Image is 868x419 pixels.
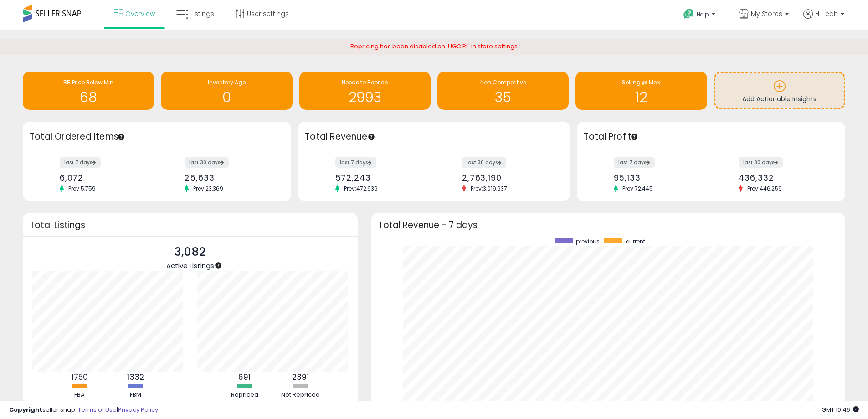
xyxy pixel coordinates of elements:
[273,391,328,399] div: Not Repriced
[161,72,292,110] a: Inventory Age 0
[185,173,275,182] div: 25,633
[72,372,88,383] b: 1750
[9,405,42,414] strong: Copyright
[117,133,125,141] div: Tooltip anchor
[739,157,783,168] label: last 30 days
[190,9,214,18] span: Listings
[335,173,427,182] div: 572,243
[822,405,859,414] span: 2025-08-17 10:46 GMT
[189,185,228,192] span: Prev: 23,369
[618,185,657,192] span: Prev: 72,445
[466,185,512,192] span: Prev: 3,019,937
[739,173,829,182] div: 436,332
[614,173,704,182] div: 95,133
[683,8,694,20] i: Get Help
[462,173,554,182] div: 2,763,190
[166,261,214,270] span: Active Listings
[118,405,158,414] a: Privacy Policy
[23,72,154,110] a: BB Price Below Min 68
[166,243,214,261] p: 3,082
[63,78,113,86] span: BB Price Below Min
[27,90,149,105] h1: 68
[437,72,569,110] a: Non Competitive 35
[108,391,163,399] div: FBM
[208,78,246,86] span: Inventory Age
[367,133,375,141] div: Tooltip anchor
[304,90,426,105] h1: 2993
[378,222,838,228] h3: Total Revenue - 7 days
[742,94,817,103] span: Add Actionable Insights
[217,391,272,399] div: Repriced
[676,1,724,30] a: Help
[614,157,655,168] label: last 7 days
[622,78,660,86] span: Selling @ Max
[60,157,101,168] label: last 7 days
[803,9,844,30] a: Hi Leah
[64,185,100,192] span: Prev: 5,759
[238,372,251,383] b: 691
[630,133,638,141] div: Tooltip anchor
[350,42,518,51] span: Repricing has been disabled on 'UGC PL' in store settings
[342,78,388,86] span: Needs to Reprice
[30,130,284,143] h3: Total Ordered Items
[715,73,844,108] a: Add Actionable Insights
[697,10,709,18] span: Help
[480,78,526,86] span: Non Competitive
[127,372,144,383] b: 1332
[214,261,222,269] div: Tooltip anchor
[125,9,155,18] span: Overview
[292,372,309,383] b: 2391
[743,185,786,192] span: Prev: 446,259
[575,72,707,110] a: Selling @ Max 12
[442,90,564,105] h1: 35
[339,185,382,192] span: Prev: 472,639
[30,222,351,228] h3: Total Listings
[60,173,150,182] div: 6,072
[626,238,645,245] span: current
[815,9,838,18] span: Hi Leah
[462,157,506,168] label: last 30 days
[299,72,431,110] a: Needs to Reprice 2993
[52,391,107,399] div: FBA
[580,90,702,105] h1: 12
[335,157,376,168] label: last 7 days
[584,130,838,143] h3: Total Profit
[9,406,158,414] div: seller snap | |
[751,9,782,18] span: My Stores
[78,405,117,414] a: Terms of Use
[165,90,288,105] h1: 0
[185,157,229,168] label: last 30 days
[305,130,563,143] h3: Total Revenue
[576,238,600,245] span: previous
